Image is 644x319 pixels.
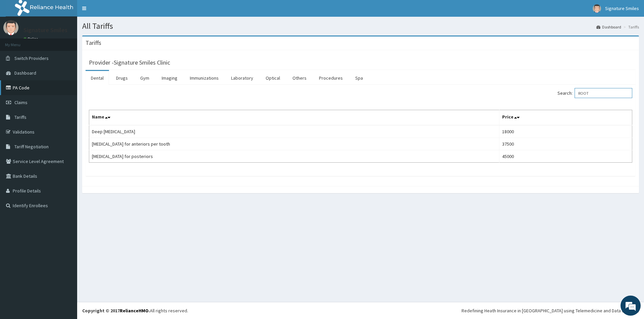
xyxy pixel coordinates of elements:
img: User Image [3,20,18,35]
footer: All rights reserved. [77,302,644,319]
td: 37500 [499,138,632,150]
th: Price [499,110,632,126]
li: Tariffs [622,24,639,30]
h1: All Tariffs [82,22,639,30]
td: [MEDICAL_DATA] for posteriors [89,150,499,163]
a: Immunizations [184,71,224,85]
span: Claims [14,99,28,105]
a: Spa [350,71,368,85]
td: 45000 [499,150,632,163]
span: Tariff Negotiation [14,144,49,150]
td: [MEDICAL_DATA] for anteriors per tooth [89,138,499,150]
label: Search: [557,88,632,98]
td: 18000 [499,125,632,138]
a: Procedures [314,71,348,85]
div: Chat with us now [35,37,113,46]
a: Dashboard [596,24,621,30]
a: Drugs [111,71,133,85]
a: Laboratory [226,71,259,85]
span: Switch Providers [14,55,49,61]
a: Gym [135,71,155,85]
td: Deep [MEDICAL_DATA] [89,125,499,138]
strong: Copyright © 2017 . [82,308,150,314]
a: RelianceHMO [120,308,149,314]
a: Others [287,71,312,85]
img: User Image [593,4,601,13]
a: Dental [86,71,109,85]
span: We're online! [39,84,93,152]
div: Minimize live chat window [110,3,126,19]
textarea: Type your message and hit 'Enter' [3,183,128,206]
a: Online [23,36,40,41]
p: Signature Smiles [23,27,67,33]
img: d_794563401_company_1708531726252_794563401 [12,33,27,50]
a: Imaging [156,71,183,85]
h3: Tariffs [86,40,101,46]
h3: Provider - Signature Smiles Clinic [89,60,170,66]
th: Name [89,110,499,126]
div: Redefining Heath Insurance in [GEOGRAPHIC_DATA] using Telemedicine and Data Science! [462,307,639,314]
span: Dashboard [14,70,36,76]
span: Signature Smiles [605,5,639,11]
a: Optical [260,71,285,85]
input: Search: [575,88,632,98]
span: Tariffs [14,114,26,120]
